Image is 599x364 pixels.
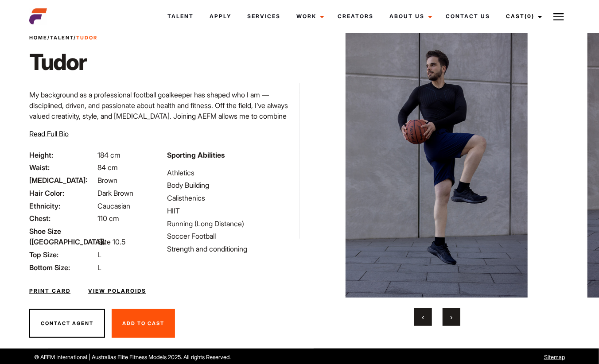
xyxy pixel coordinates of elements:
a: Cast(0) [498,4,548,28]
a: View Polaroids [88,287,146,295]
span: 184 cm [97,151,121,159]
span: Top Size: [29,249,96,260]
span: Ethnicity: [29,201,96,211]
span: Brown [97,176,117,185]
button: Contact Agent [29,309,105,338]
span: Chest: [29,213,96,224]
span: L [97,263,101,272]
span: (0) [525,13,534,19]
a: Talent [159,4,202,28]
span: Hair Color: [29,188,96,198]
a: Talent [50,35,74,41]
span: 110 cm [97,214,119,223]
p: My background as a professional football goalkeeper has shaped who I am — disciplined, driven, an... [29,89,294,143]
a: Work [288,4,330,28]
li: Strength and conditioning [167,244,294,254]
a: Creators [330,4,381,28]
span: Bottom Size: [29,262,96,273]
button: Add To Cast [112,309,175,338]
span: 84 cm [97,163,118,172]
a: Home [29,35,47,41]
a: Apply [202,4,239,28]
span: Previous [422,313,424,321]
li: Running (Long Distance) [167,218,294,229]
p: © AEFM International | Australias Elite Fitness Models 2025. All rights Reserved. [34,353,339,361]
a: Print Card [29,287,70,295]
span: [MEDICAL_DATA]: [29,175,96,186]
a: Contact Us [438,4,498,28]
li: HIIT [167,205,294,216]
span: L [97,250,101,259]
img: Burger icon [553,12,564,22]
button: Read Full Bio [29,128,69,139]
span: Height: [29,150,96,160]
strong: Sporting Abilities [167,151,225,159]
img: cropped-aefm-brand-fav-22-square.png [29,8,47,25]
span: Next [450,313,452,321]
strong: Tudor [76,35,97,41]
a: Sitemap [544,354,565,360]
span: Waist: [29,162,96,173]
span: Caucasian [97,201,130,210]
li: Soccer Football [167,231,294,241]
h1: Tudor [29,49,97,75]
span: Add To Cast [122,320,164,326]
li: Body Building [167,180,294,190]
span: Dark Brown [97,189,133,197]
span: / / [29,34,97,42]
span: Size 10.5 [97,237,125,246]
li: Calisthenics [167,193,294,203]
a: Services [239,4,288,28]
a: About Us [381,4,438,28]
span: Shoe Size ([GEOGRAPHIC_DATA]): [29,226,96,247]
span: Read Full Bio [29,129,69,138]
li: Athletics [167,167,294,178]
